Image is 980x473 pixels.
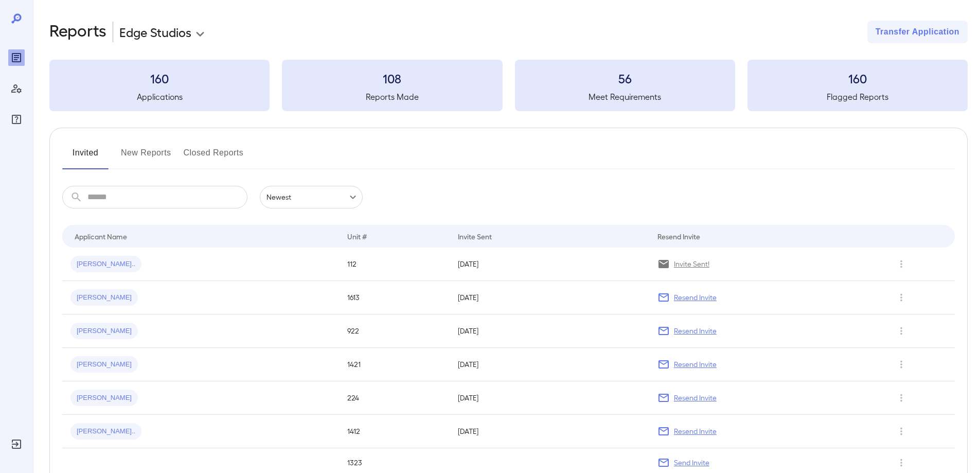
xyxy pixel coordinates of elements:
button: Row Actions [893,256,910,272]
h3: 56 [515,70,735,86]
div: Invite Sent [458,230,492,242]
p: Resend Invite [674,393,717,403]
div: FAQ [8,111,25,128]
td: 112 [339,248,450,281]
h2: Reports [49,21,106,43]
td: 1412 [339,415,450,448]
td: 1421 [339,348,450,381]
h5: Applications [49,91,270,103]
button: Row Actions [893,390,910,406]
span: [PERSON_NAME] [70,326,138,336]
td: [DATE] [450,314,649,348]
h5: Flagged Reports [747,91,968,103]
p: Edge Studios [119,24,191,40]
h3: 108 [282,70,502,86]
div: Reports [8,49,25,66]
p: Send Invite [674,458,709,468]
div: Unit # [347,230,367,242]
div: Manage Users [8,80,25,97]
p: Resend Invite [674,426,717,436]
button: Row Actions [893,356,910,373]
span: [PERSON_NAME].. [70,427,141,436]
span: [PERSON_NAME].. [70,259,141,269]
button: Row Actions [893,323,910,339]
div: Resend Invite [657,230,700,242]
td: [DATE] [450,348,649,381]
button: New Reports [121,145,171,169]
td: 1613 [339,281,450,314]
button: Row Actions [893,423,910,440]
p: Invite Sent! [674,259,709,269]
div: Newest [260,186,363,208]
span: [PERSON_NAME] [70,393,138,403]
span: [PERSON_NAME] [70,360,138,370]
p: Resend Invite [674,359,717,370]
p: Resend Invite [674,292,717,303]
td: [DATE] [450,381,649,415]
button: Invited [62,145,109,169]
td: [DATE] [450,281,649,314]
button: Row Actions [893,289,910,306]
h3: 160 [747,70,968,86]
div: Applicant Name [75,230,127,242]
button: Transfer Application [867,21,968,43]
td: [DATE] [450,415,649,448]
summary: 160Applications108Reports Made56Meet Requirements160Flagged Reports [49,60,968,111]
h5: Reports Made [282,91,502,103]
p: Resend Invite [674,326,717,336]
td: 224 [339,381,450,415]
h3: 160 [49,70,270,86]
button: Row Actions [893,454,910,471]
button: Closed Reports [184,145,244,169]
span: [PERSON_NAME] [70,293,138,303]
td: 922 [339,314,450,348]
td: [DATE] [450,248,649,281]
h5: Meet Requirements [515,91,735,103]
div: Log Out [8,436,25,452]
